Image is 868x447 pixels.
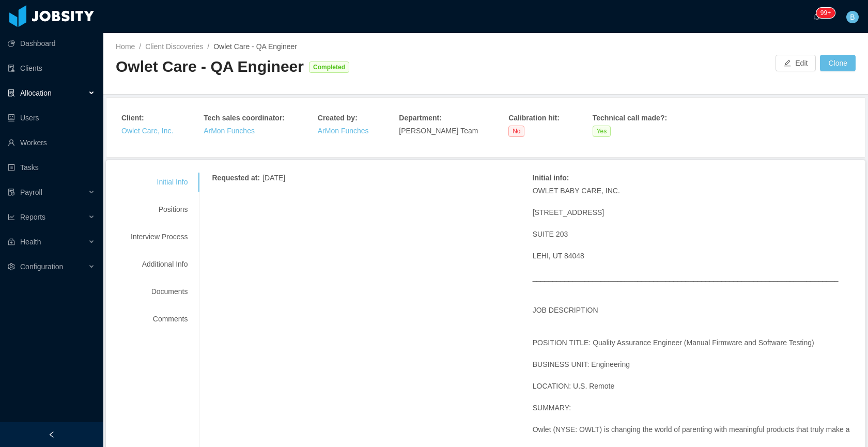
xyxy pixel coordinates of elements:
[20,263,63,271] span: Configuration
[533,186,853,196] p: OWLET BABY CARE, INC.
[8,107,95,128] a: icon: robotUsers
[533,229,853,240] p: SUITE 203
[20,238,41,246] span: Health
[816,8,835,18] sup: 245
[508,126,524,137] span: No
[212,174,260,182] strong: Requested at :
[262,174,285,182] span: [DATE]
[399,114,441,122] strong: Department :
[593,126,611,137] span: Yes
[8,238,15,245] i: icon: medicine-box
[121,114,144,122] strong: Client :
[204,114,285,122] strong: Tech sales coordinator :
[207,42,209,51] span: /
[533,424,853,435] p: Owlet (NYSE: OWLT) is changing the world of parenting with meaningful products that truly make a
[20,188,42,196] span: Payroll
[399,127,478,135] span: [PERSON_NAME] Team
[121,127,173,135] a: Owlet Care, Inc.
[508,114,560,122] strong: Calibration hit :
[850,11,855,23] span: B
[533,272,853,283] p: ____________________________________________________________________________
[533,174,569,182] strong: Initial info :
[533,359,853,370] p: BUSINESS UNIT: Engineering
[813,13,820,20] i: icon: bell
[213,42,297,51] span: Owlet Care - QA Engineer
[118,227,200,246] div: Interview Process
[533,403,853,413] p: SUMMARY:
[8,263,15,270] i: icon: setting
[118,200,200,219] div: Positions
[533,251,853,261] p: LEHI, UT 84048
[8,132,95,153] a: icon: userWorkers
[593,114,667,122] strong: Technical call made? :
[309,61,349,73] span: Completed
[204,127,255,135] a: ArMon Funches
[116,42,135,51] a: Home
[318,127,369,135] a: ArMon Funches
[533,337,853,348] p: POSITION TITLE: Quality Assurance Engineer (Manual Firmware and Software Testing)
[118,282,200,301] div: Documents
[8,89,15,97] i: icon: solution
[318,114,358,122] strong: Created by :
[116,56,304,78] div: Owlet Care - QA Engineer
[8,58,95,79] a: icon: auditClients
[118,310,200,329] div: Comments
[20,213,45,221] span: Reports
[8,157,95,178] a: icon: profileTasks
[118,173,200,192] div: Initial Info
[820,55,856,71] button: Clone
[20,89,52,97] span: Allocation
[533,381,853,392] p: LOCATION: U.S. Remote
[533,207,853,218] p: [STREET_ADDRESS]
[8,33,95,54] a: icon: pie-chartDashboard
[8,189,15,196] i: icon: file-protect
[8,213,15,221] i: icon: line-chart
[118,255,200,274] div: Additional Info
[145,42,203,51] a: Client Discoveries
[533,305,853,316] p: JOB DESCRIPTION
[139,42,141,51] span: /
[776,55,816,71] button: icon: editEdit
